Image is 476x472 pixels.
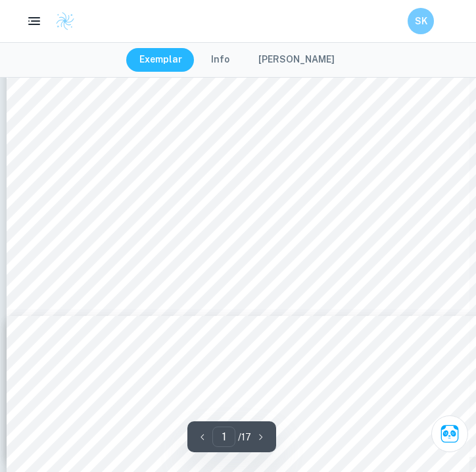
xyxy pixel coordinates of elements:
p: / 17 [238,430,251,444]
button: SK [408,8,434,34]
button: [PERSON_NAME] [245,48,348,72]
button: Ask Clai [431,415,468,452]
img: Clastify logo [55,11,75,31]
button: Info [198,48,243,72]
h6: SK [414,14,429,28]
a: Clastify logo [47,11,75,31]
button: Exemplar [126,48,195,72]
